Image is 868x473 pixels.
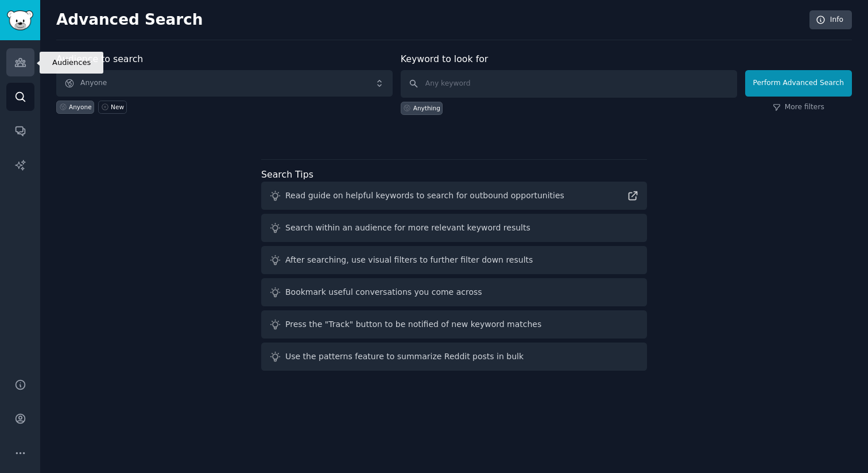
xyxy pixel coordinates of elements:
button: Perform Advanced Search [745,70,852,97]
div: Press the "Track" button to be notified of new keyword matches [285,318,541,330]
div: Use the patterns feature to summarize Reddit posts in bulk [285,351,524,363]
div: After searching, use visual filters to further filter down results [285,254,533,266]
a: Info [809,10,852,30]
h2: Advanced Search [56,11,803,29]
a: More filters [773,102,824,113]
label: Search Tips [261,169,313,180]
img: GummySearch logo [7,10,33,30]
a: New [98,101,126,114]
input: Any keyword [401,70,737,98]
label: Keyword to look for [401,53,489,64]
div: Search within an audience for more relevant keyword results [285,222,530,234]
div: Anyone [69,103,92,111]
div: Read guide on helpful keywords to search for outbound opportunities [285,190,564,202]
label: Audience to search [56,53,143,64]
div: New [111,103,124,111]
div: Bookmark useful conversations you come across [285,286,482,298]
button: Anyone [56,70,393,97]
div: Anything [413,104,440,112]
